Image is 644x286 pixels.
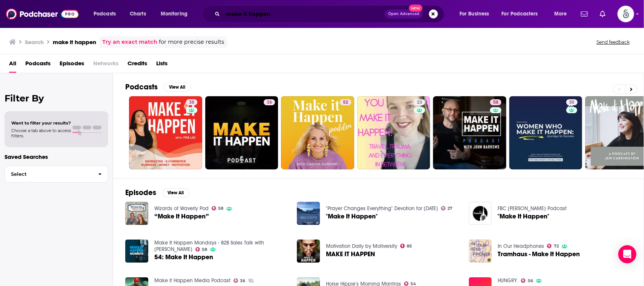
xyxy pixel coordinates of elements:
[469,240,492,263] img: Tramhaus - Make It Happen
[547,244,559,248] a: 72
[497,8,549,20] button: open menu
[25,38,44,46] h3: Search
[125,82,158,92] h2: Podcasts
[267,99,272,106] span: 36
[195,247,207,252] a: 58
[578,8,591,20] a: Show notifications dropdown
[326,205,438,212] a: "Prayer Changes Everything" Devotion for Today
[128,57,147,73] a: Credits
[125,240,148,263] img: 54: Make It Happen
[528,279,533,283] span: 56
[125,188,156,197] h2: Episodes
[53,38,96,46] h3: make it happen
[357,96,430,169] a: 23
[490,99,501,105] a: 58
[205,96,278,169] a: 36
[618,6,634,22] span: Logged in as Spiral5-G2
[498,213,549,220] a: "Make It Happen"
[343,99,348,106] span: 52
[223,8,385,20] input: Search podcasts, credits, & more...
[618,6,634,22] img: User Profile
[11,120,71,126] span: Want to filter your results?
[493,99,498,106] span: 58
[509,96,583,169] a: 30
[433,96,506,169] a: 58
[218,207,223,210] span: 58
[156,57,168,73] a: Lists
[240,279,245,283] span: 36
[154,254,213,260] a: 54: Make It Happen
[326,243,397,249] a: Motivation Daily by Motiversity
[448,207,453,210] span: 27
[125,188,189,197] a: EpisodesView All
[125,8,151,20] a: Charts
[409,5,423,12] span: New
[281,96,354,169] a: 52
[417,99,422,106] span: 23
[93,57,118,73] span: Networks
[264,99,275,105] a: 36
[554,244,559,248] span: 72
[407,244,412,248] span: 85
[326,251,375,257] span: MAKE IT HAPPEN
[102,38,157,46] a: Try an exact match
[5,166,108,183] button: Select
[154,277,231,284] a: Make it Happen Media Podcast
[498,243,544,249] a: In Our Headphones
[498,205,567,212] a: FBC Parsons Podcast
[209,5,452,23] div: Search podcasts, credits, & more...
[498,277,518,284] a: HUNGRY.
[234,278,246,283] a: 36
[460,9,489,19] span: For Business
[594,39,632,45] button: Send feedback
[521,278,533,283] a: 56
[404,281,417,286] a: 54
[411,282,417,286] span: 54
[297,202,320,225] img: "Make It Happen"
[202,248,207,251] span: 58
[9,57,16,73] a: All
[549,8,576,20] button: open menu
[469,202,492,225] img: "Make It Happen"
[88,8,126,20] button: open menu
[130,9,146,19] span: Charts
[161,9,188,19] span: Monitoring
[125,202,148,225] img: “Make It Happen”
[25,57,51,73] a: Podcasts
[125,82,191,92] a: PodcastsView All
[154,240,264,252] a: Make It Happen Mondays - B2B Sales Talk with John Barrows
[164,83,191,92] button: View All
[162,188,189,197] button: View All
[212,206,224,211] a: 58
[498,251,580,257] a: Tramhaus - Make It Happen
[400,244,412,248] a: 85
[60,57,84,73] a: Episodes
[154,205,209,212] a: Wizards of Waverly Pod
[154,213,209,220] span: “Make It Happen”
[6,7,78,21] img: Podchaser - Follow, Share and Rate Podcasts
[618,6,634,22] button: Show profile menu
[569,99,575,106] span: 30
[441,206,453,211] a: 27
[502,9,538,19] span: For Podcasters
[5,153,108,160] p: Saved Searches
[11,128,71,138] span: Choose a tab above to access filters.
[189,99,194,106] span: 38
[326,213,378,220] a: "Make It Happen"
[297,240,320,263] img: MAKE IT HAPPEN
[186,99,197,105] a: 38
[159,38,224,46] span: for more precise results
